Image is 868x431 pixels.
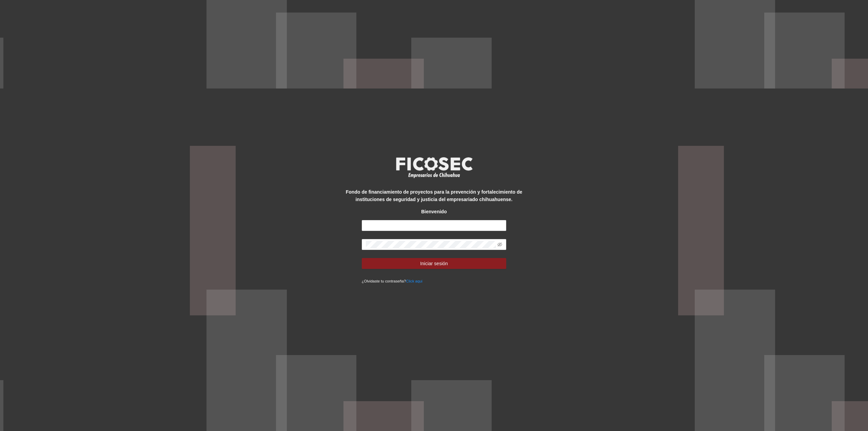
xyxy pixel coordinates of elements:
strong: Bienvenido [421,209,447,214]
button: Iniciar sesión [362,258,507,269]
span: eye-invisible [497,242,502,247]
span: Iniciar sesión [420,260,448,267]
strong: Fondo de financiamiento de proyectos para la prevención y fortalecimiento de instituciones de seg... [346,189,522,202]
a: Click aqui [406,279,422,283]
small: ¿Olvidaste tu contraseña? [362,279,422,283]
img: logo [392,155,476,180]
